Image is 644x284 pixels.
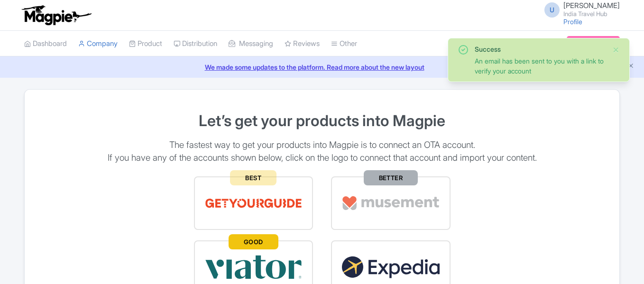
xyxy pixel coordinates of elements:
a: We made some updates to the platform. Read more about the new layout [6,62,638,72]
img: expedia22-01-93867e2ff94c7cd37d965f09d456db68.svg [341,251,440,284]
a: Profile [563,18,582,26]
small: India Travel Hub [563,11,620,17]
a: Reviews [285,31,320,57]
img: logo-ab69f6fb50320c5b225c76a69d11143b.png [19,5,93,26]
a: Distribution [174,31,217,57]
span: U [544,2,560,18]
a: Messaging [229,31,273,57]
a: Other [331,31,357,57]
a: Product [129,31,162,57]
div: Success [475,44,605,54]
a: BEST [185,173,322,233]
span: BETTER [364,170,418,185]
span: GOOD [229,234,278,249]
span: BEST [230,170,276,185]
a: Dashboard [24,31,67,57]
span: [PERSON_NAME] [563,1,620,10]
img: viator-e2bf771eb72f7a6029a5edfbb081213a.svg [204,251,303,284]
p: The fastest way to get your products into Magpie is to connect an OTA account. [36,139,608,151]
button: Close [612,44,620,55]
img: get_your_guide-5a6366678479520ec94e3f9d2b9f304b.svg [204,187,303,220]
button: Close announcement [627,61,635,72]
a: Subscription [567,36,620,50]
a: U [PERSON_NAME] India Travel Hub [539,2,620,17]
img: musement-dad6797fd076d4ac540800b229e01643.svg [341,187,440,220]
p: If you have any of the accounts shown below, click on the logo to connect that account and import... [36,152,608,164]
a: BETTER [322,173,460,233]
h1: Let’s get your products into Magpie [36,112,608,129]
div: An email has been sent to you with a link to verify your account [475,56,605,76]
a: Company [78,31,118,57]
